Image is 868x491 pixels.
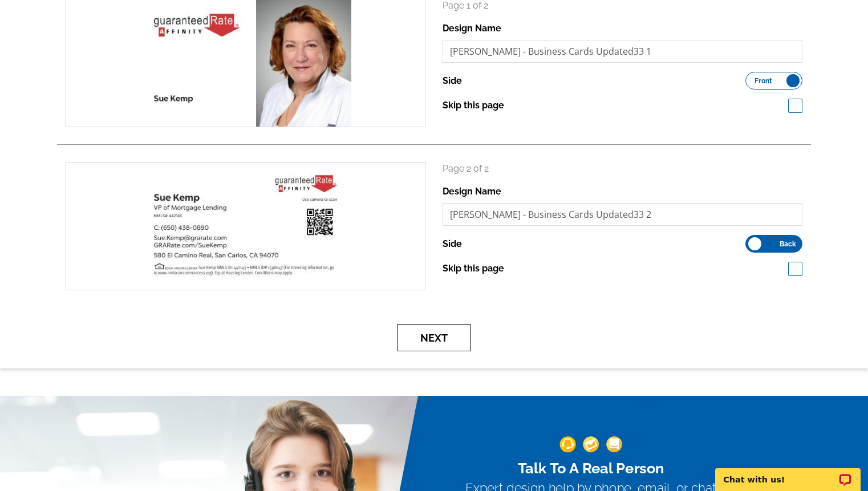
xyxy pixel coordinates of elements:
button: Next [397,324,471,351]
img: support-img-3_1.png [606,437,622,453]
span: Back [780,241,796,247]
label: Skip this page [443,99,504,112]
input: File Name [443,203,802,226]
iframe: LiveChat chat widget [708,455,868,491]
input: File Name [443,40,802,63]
label: Design Name [443,22,501,35]
label: Side [443,237,462,251]
span: Front [755,78,772,84]
img: support-img-1.png [559,437,575,453]
p: Page 2 of 2 [443,162,802,176]
label: Side [443,74,462,88]
h2: Talk To A Real Person [465,460,716,477]
label: Skip this page [443,262,504,275]
img: support-img-2.png [583,437,599,453]
label: Design Name [443,185,501,198]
